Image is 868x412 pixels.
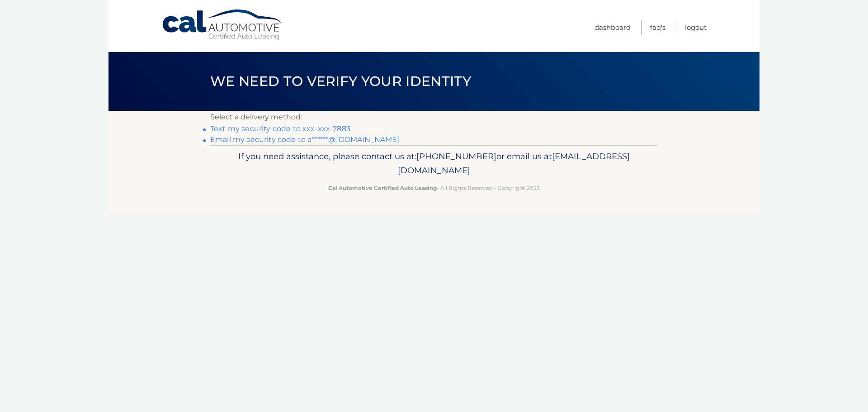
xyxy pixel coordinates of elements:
a: Dashboard [594,20,631,35]
a: Text my security code to xxx-xxx-7883 [210,124,350,133]
a: Logout [685,20,707,35]
p: If you need assistance, please contact us at: or email us at [216,149,652,178]
span: We need to verify your identity [210,73,471,90]
a: FAQ's [650,20,665,35]
a: Cal Automotive [161,9,283,41]
strong: Cal Automotive Certified Auto Leasing [328,185,437,191]
p: - All Rights Reserved - Copyright 2025 [216,183,652,193]
span: [PHONE_NUMBER] [416,151,496,161]
p: Select a delivery method: [210,111,658,123]
a: Email my security code to a******@[DOMAIN_NAME] [210,135,400,144]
